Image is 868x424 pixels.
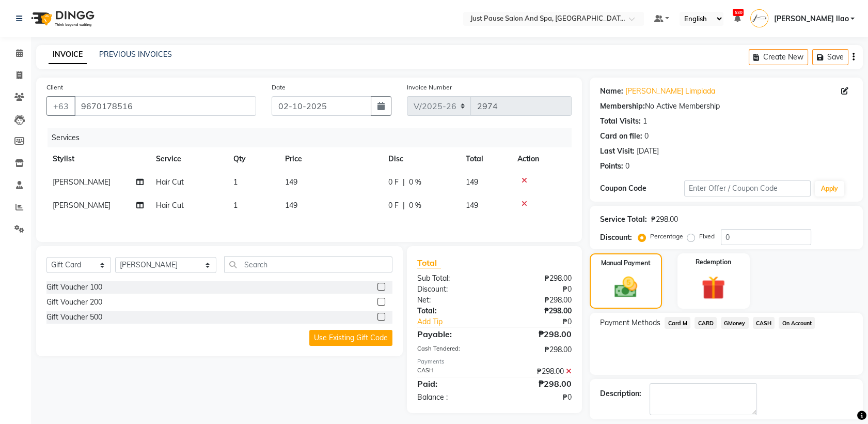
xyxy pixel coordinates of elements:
span: 0 % [409,177,421,188]
div: Service Total: [600,214,647,225]
img: Jenilyn llao [750,9,768,27]
div: Description: [600,388,641,399]
div: Gift Voucher 100 [46,282,102,293]
div: Paid: [409,377,495,390]
th: Total [460,147,511,171]
input: Search by Name/Mobile/Email/Code [74,96,256,116]
input: Search [224,256,392,272]
a: [PERSON_NAME] Limpiada [625,86,715,97]
a: 530 [734,14,740,23]
span: | [403,177,405,188]
div: Membership: [600,101,645,112]
button: Create New [749,49,808,65]
div: Points: [600,161,623,172]
span: CARD [695,317,717,329]
div: 0 [644,131,649,142]
label: Redemption [696,258,731,267]
th: Stylist [46,147,150,171]
button: Use Existing Gift Code [309,330,392,346]
th: Service [150,147,227,171]
div: ₱298.00 [495,295,580,306]
div: Services [48,128,579,147]
span: On Account [779,317,815,329]
span: 149 [285,177,297,187]
label: Percentage [650,232,683,241]
label: Fixed [699,232,715,241]
label: Date [272,83,286,92]
span: Hair Cut [156,201,184,210]
span: [PERSON_NAME] [53,201,111,210]
th: Action [511,147,572,171]
span: Hair Cut [156,177,184,187]
span: 0 % [409,200,421,211]
span: 0 F [388,177,399,188]
img: _cash.svg [607,274,644,300]
img: _gift.svg [694,273,733,302]
span: 1 [233,201,238,210]
div: Payable: [409,328,495,340]
th: Price [279,147,382,171]
span: [PERSON_NAME] [53,177,111,187]
span: 149 [285,201,297,210]
div: CASH [409,366,495,377]
label: Client [46,83,63,92]
img: logo [26,4,97,33]
div: No Active Membership [600,101,853,112]
button: Apply [815,181,844,196]
span: Card M [665,317,690,329]
div: Cash Tendered: [409,344,495,355]
div: ₱0 [495,284,580,295]
div: Balance : [409,392,495,403]
div: Total Visits: [600,116,641,127]
th: Disc [382,147,460,171]
span: 149 [466,201,478,210]
div: ₱298.00 [495,273,580,284]
div: Discount: [409,284,495,295]
label: Manual Payment [601,259,651,268]
div: Gift Voucher 500 [46,312,102,323]
div: ₱298.00 [495,344,580,355]
div: Card on file: [600,131,642,142]
input: Enter Offer / Coupon Code [684,180,810,196]
div: ₱298.00 [495,328,580,340]
span: GMoney [721,317,749,329]
a: INVOICE [49,46,87,64]
a: PREVIOUS INVOICES [99,50,172,59]
div: [DATE] [637,146,659,157]
div: Last Visit: [600,146,635,157]
div: Coupon Code [600,183,684,194]
div: ₱298.00 [651,214,678,225]
button: Save [812,49,848,65]
div: 0 [625,161,629,172]
span: 0 F [388,200,399,211]
a: Add Tip [409,316,509,327]
div: ₱298.00 [495,377,580,390]
div: Total: [409,306,495,316]
div: Payments [417,357,572,366]
span: | [403,200,405,211]
span: Total [417,258,441,268]
th: Qty [227,147,279,171]
div: 1 [643,116,647,127]
div: Net: [409,295,495,306]
div: Name: [600,86,623,97]
span: Payment Methods [600,317,660,328]
div: ₱298.00 [495,366,580,377]
div: Sub Total: [409,273,495,284]
div: Gift Voucher 200 [46,297,102,308]
span: 530 [733,9,744,16]
label: Invoice Number [407,83,452,92]
span: CASH [753,317,775,329]
span: [PERSON_NAME] llao [774,13,848,24]
span: 149 [466,177,478,187]
div: Discount: [600,232,632,243]
button: +63 [46,96,75,116]
div: ₱0 [509,316,579,327]
div: ₱298.00 [495,306,580,316]
div: ₱0 [495,392,580,403]
span: 1 [233,177,238,187]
